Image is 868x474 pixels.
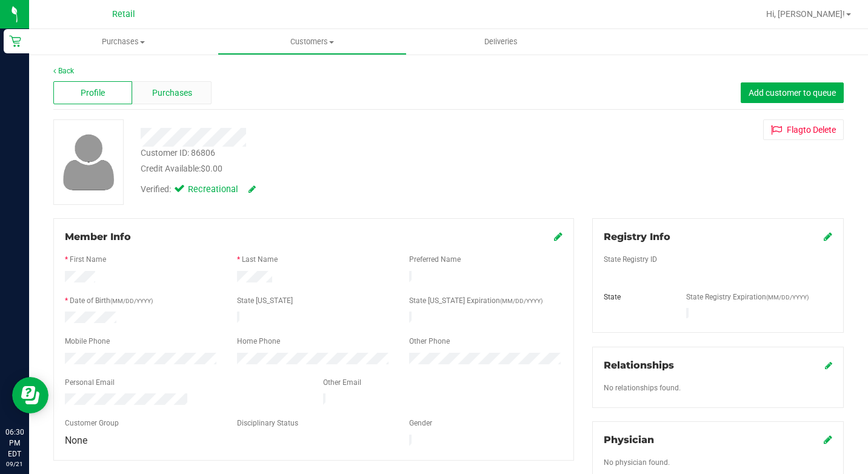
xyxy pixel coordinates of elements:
div: Customer ID: 86806 [141,147,215,159]
label: Disciplinary Status [237,418,298,429]
span: (MM/DD/YYYY) [500,298,542,304]
span: Recreational [188,183,236,196]
label: Last Name [242,254,278,265]
span: Customers [218,36,406,47]
span: No physician found. [604,458,670,467]
label: Other Email [323,377,361,388]
span: Deliveries [468,36,534,47]
span: Physician [604,434,654,446]
label: Preferred Name [409,254,461,265]
img: user-icon.png [57,131,121,193]
label: State [US_STATE] [237,295,293,306]
label: State [US_STATE] Expiration [409,295,542,306]
span: Hi, [PERSON_NAME]! [766,9,845,19]
label: Personal Email [65,377,115,388]
label: Home Phone [237,336,280,347]
span: Profile [81,87,105,99]
a: Deliveries [407,29,595,55]
span: (MM/DD/YYYY) [110,298,153,304]
button: Add customer to queue [741,82,844,103]
label: Other Phone [409,336,450,347]
inline-svg: Retail [9,35,21,47]
span: Purchases [152,87,192,99]
p: 06:30 PM EDT [5,427,24,459]
span: Purchases [29,36,218,47]
label: Date of Birth [70,295,153,306]
span: Registry Info [604,231,670,242]
div: Verified: [141,183,256,196]
div: Credit Available: [141,162,527,175]
a: Customers [218,29,406,55]
label: State Registry ID [604,254,657,265]
span: Add customer to queue [749,88,836,98]
label: First Name [70,254,106,265]
label: Mobile Phone [65,336,110,347]
div: State [595,292,677,302]
span: None [65,435,87,446]
label: No relationships found. [604,382,681,393]
span: Member Info [65,231,131,242]
label: Customer Group [65,418,119,429]
label: State Registry Expiration [686,292,809,302]
a: Purchases [29,29,218,55]
span: Relationships [604,359,674,371]
iframe: Resource center [12,377,48,413]
a: Back [53,67,74,75]
button: Flagto Delete [763,119,844,140]
span: Retail [112,9,135,19]
span: $0.00 [201,164,222,173]
label: Gender [409,418,432,429]
p: 09/21 [5,459,24,469]
span: (MM/DD/YYYY) [766,294,809,301]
